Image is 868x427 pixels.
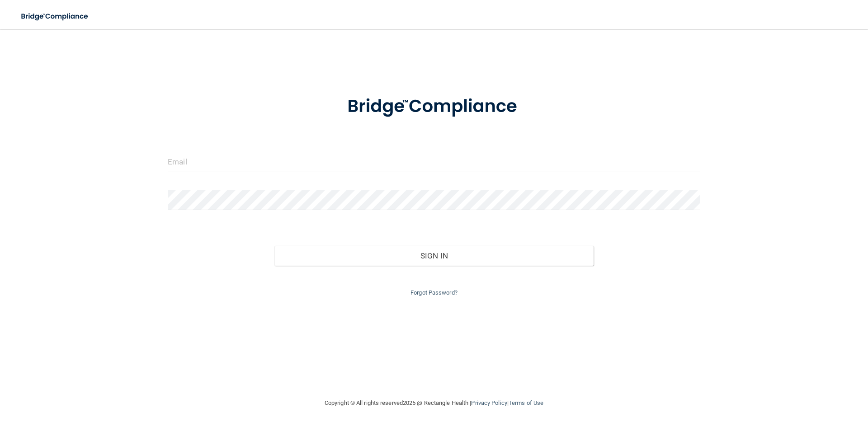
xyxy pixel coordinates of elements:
[269,389,599,418] div: Copyright © All rights reserved 2025 @ Rectangle Health | |
[329,83,539,130] img: bridge_compliance_login_screen.278c3ca4.svg
[471,399,507,406] a: Privacy Policy
[14,7,97,26] img: bridge_compliance_login_screen.278c3ca4.svg
[274,246,594,266] button: Sign In
[410,289,458,296] a: Forgot Password?
[509,399,543,406] a: Terms of Use
[168,152,700,172] input: Email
